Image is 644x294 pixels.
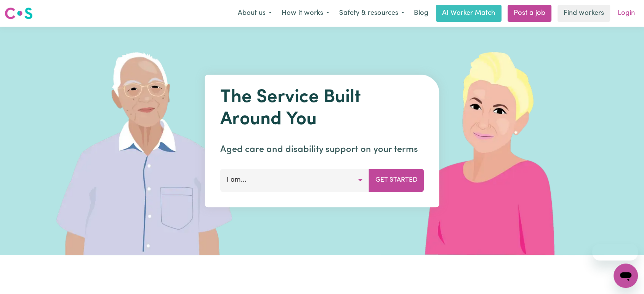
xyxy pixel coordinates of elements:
[557,5,610,22] a: Find workers
[508,5,551,22] a: Post a job
[5,5,33,22] a: Careseekers logo
[614,264,638,288] iframe: Button to launch messaging window
[220,87,424,131] h1: The Service Built Around You
[436,5,501,22] a: AI Worker Match
[5,6,33,20] img: Careseekers logo
[233,5,277,21] button: About us
[220,143,424,157] p: Aged care and disability support on your terms
[277,5,334,21] button: How it works
[369,169,424,192] button: Get Started
[592,244,638,260] iframe: Message from company
[334,5,409,21] button: Safety & resources
[220,169,369,192] button: I am...
[409,5,433,22] a: Blog
[613,5,639,22] a: Login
